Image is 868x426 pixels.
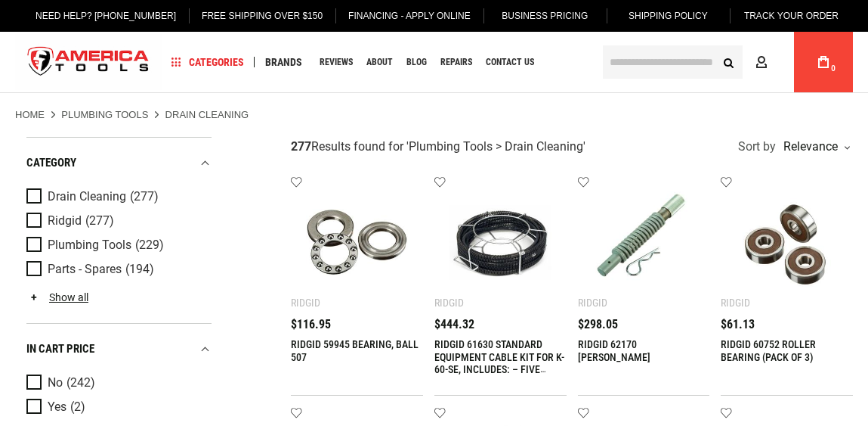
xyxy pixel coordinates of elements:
button: Search [714,48,743,76]
img: RIDGID 59945 BEARING, BALL 507 [306,191,408,294]
span: About [366,58,393,67]
div: Ridgid [434,297,464,309]
span: Drain Cleaning [48,190,126,204]
div: category [26,153,212,173]
span: Contact Us [486,58,534,67]
strong: Drain Cleaning [165,109,249,120]
div: Relevance [780,141,849,153]
span: (242) [66,377,95,390]
span: Brands [265,57,302,67]
span: (229) [135,239,164,252]
a: Repairs [434,52,479,73]
img: RIDGID 61630 STANDARD EQUIPMENT CABLE KIT FOR K-60-SE, INCLUDES: – FIVE SECTIONS C-10, 7⁄8 [449,191,551,294]
a: Contact Us [479,52,541,73]
span: $116.95 [291,319,331,331]
span: Yes [48,400,66,414]
a: Home [15,108,45,122]
span: (194) [125,263,154,276]
span: Categories [171,57,244,67]
a: RIDGID 62170 [PERSON_NAME] [578,338,650,363]
a: RIDGID 61630 STANDARD EQUIPMENT CABLE KIT FOR K-60-SE, INCLUDES: – FIVE SECTIONS C-10, 7⁄8" (22 M... [434,338,566,415]
img: RIDGID 62170 ROD HOLDER [593,191,695,294]
a: Plumbing Tools (229) [26,237,208,253]
a: Ridgid (277) [26,213,208,229]
a: RIDGID 60752 ROLLER BEARING (PACK OF 3) [721,338,816,363]
strong: 277 [291,139,311,154]
a: About [360,52,400,73]
span: 0 [831,64,836,73]
a: Show all [26,291,88,303]
span: (2) [70,401,85,414]
span: Repairs [440,58,472,67]
span: Plumbing Tools > Drain Cleaning [409,139,583,154]
span: Ridgid [48,214,82,228]
span: Parts - Spares [48,263,122,276]
span: $298.05 [578,319,618,331]
a: Brands [258,52,309,73]
span: Reviews [320,58,353,67]
a: Blog [400,52,434,73]
span: Sort by [738,141,776,153]
a: No (242) [26,375,208,391]
div: In cart price [26,339,212,359]
a: Reviews [313,52,360,73]
img: America Tools [15,34,162,91]
span: Shipping Policy [629,11,708,21]
a: Parts - Spares (194) [26,261,208,278]
div: Ridgid [721,297,750,309]
div: Ridgid [291,297,320,309]
span: $444.32 [434,319,474,331]
span: $61.13 [721,319,755,331]
span: (277) [130,191,159,204]
span: No [48,376,63,390]
span: (277) [85,215,114,228]
a: Drain Cleaning (277) [26,188,208,205]
img: RIDGID 60752 ROLLER BEARING (PACK OF 3) [736,191,838,294]
span: Blog [406,58,427,67]
span: Plumbing Tools [48,238,131,252]
a: 0 [809,32,838,92]
div: Ridgid [578,297,607,309]
a: Categories [165,52,251,73]
div: Results found for ' ' [291,139,585,155]
a: RIDGID 59945 BEARING, BALL 507 [291,338,419,363]
a: store logo [15,34,162,91]
a: Plumbing Tools [61,108,148,122]
a: Yes (2) [26,399,208,415]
